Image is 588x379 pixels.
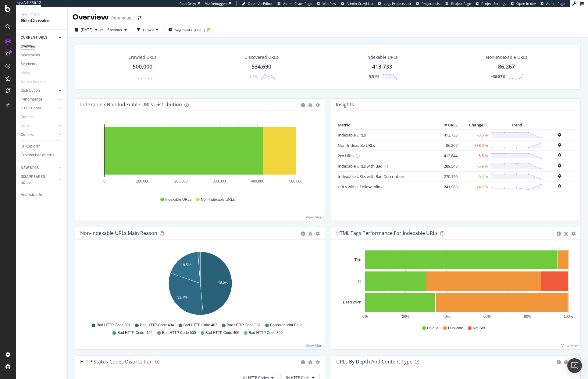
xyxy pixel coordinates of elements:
[459,182,490,192] td: +4.2 %
[21,52,63,58] a: Movements
[308,360,312,364] div: bug
[315,103,320,107] div: gear
[205,1,227,6] div: Viz Debugger:
[21,17,62,24] div: SiteCrawler
[21,123,57,129] a: Inlinks
[21,12,62,17] div: Analytics
[524,314,531,319] text: 80%
[416,1,441,6] a: Projects List
[323,1,336,6] span: Webflow
[315,232,320,236] div: gear
[306,343,324,348] a: View More
[459,140,490,151] td: +38.9 %
[336,121,435,130] th: Metric
[336,101,354,109] h4: Insights
[248,74,258,79] div: -1.5%
[80,121,320,191] svg: A chart.
[242,1,273,6] a: Open Viz Editor
[180,1,196,6] div: ReadOnly:
[459,161,490,171] td: -5.9 %
[80,230,157,236] div: Non-Indexable URLs Main Reason
[244,54,278,60] div: Discovered URLs
[338,143,375,148] a: Non-Indexable URLs
[21,174,52,186] div: DISAPPEARED URLS
[476,1,506,6] a: Project Settings
[21,143,40,150] div: Url Explorer
[356,279,361,283] text: H1
[80,249,320,320] svg: A chart.
[21,192,63,198] a: Analysis Info
[21,43,63,50] a: Overview
[459,121,490,130] th: Change
[435,130,459,140] td: 413,733
[105,25,129,35] button: Previous
[308,103,312,107] div: bug
[558,164,561,168] div: bell-plus
[277,1,312,6] a: Admin Crawl Page
[435,121,459,130] th: # URLS
[21,114,63,120] a: Content
[21,114,34,120] div: Content
[103,179,105,183] text: 0
[435,171,459,182] td: 270,156
[483,314,490,319] text: 60%
[317,1,336,6] a: Webflow
[301,232,305,236] div: circle-info
[21,34,47,41] div: CURRENT URLS
[362,314,368,319] text: 0%
[435,161,459,171] td: 289,548
[138,16,141,20] div: arrow-right-arrow-left
[194,27,205,33] div: [DATE]
[564,314,573,319] text: 100%
[341,1,373,6] a: Admin Crawl List
[283,1,312,6] span: Admin Crawl Page
[451,1,471,6] span: Project Page
[498,63,515,71] div: 86,267
[111,15,135,21] div: Paramount+
[181,263,191,267] text: 18.5%
[540,1,565,6] a: Admin Page
[435,140,459,151] td: 86,267
[338,184,383,189] a: URLs with 1 Follow Inlink
[21,132,34,138] div: Outlinks
[21,123,31,129] div: Inlinks
[306,214,324,220] a: View More
[459,130,490,140] td: -5.5 %
[511,1,536,6] a: Open in dev
[491,74,505,79] div: +38.87%
[384,1,411,6] span: Logs Projects List
[490,121,543,130] th: Trend
[270,323,303,328] span: Canonical Not Equal
[21,105,41,112] div: HTTP Codes
[315,360,320,364] div: gear
[435,151,459,161] td: 413,844
[343,300,361,304] text: Description
[336,230,438,236] div: HTML Tags Performance for Indexable URLs
[21,105,57,112] a: HTTP Codes
[557,360,561,364] div: circle-info
[289,179,303,183] text: 500,000
[21,152,54,158] div: Explorer Bookmarks
[21,52,40,58] div: Movements
[175,27,192,33] span: Segments
[21,87,40,94] div: Distribution
[338,174,404,179] a: Indexable URLs with Bad Description
[336,249,576,320] div: A chart.
[21,34,57,41] a: CURRENT URLS
[251,63,271,71] div: 534,690
[21,192,42,198] div: Analysis Info
[368,74,379,79] div: -5.51%
[564,360,568,364] div: bug
[366,54,398,60] div: Indexable URLs
[128,54,156,60] div: Crawled URLs
[133,63,152,71] div: 500,000
[21,174,57,186] a: DISAPPEARED URLS
[166,25,207,35] button: Segments[DATE]
[136,179,149,183] text: 100,000
[21,70,36,76] a: Visits
[516,1,536,6] span: Open in dev
[564,232,568,236] div: bug
[445,1,471,6] a: Project Page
